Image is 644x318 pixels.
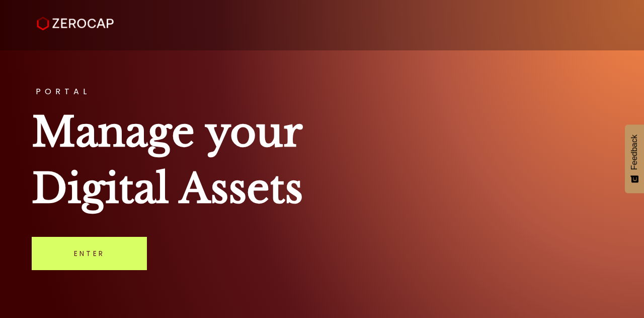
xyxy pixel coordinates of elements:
h3: PORTAL [32,88,612,96]
span: Feedback [630,135,639,170]
button: Feedback - Show survey [625,124,644,193]
h1: Manage your Digital Assets [32,104,612,217]
img: ZeroCap [37,17,114,31]
a: Enter [32,237,147,270]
